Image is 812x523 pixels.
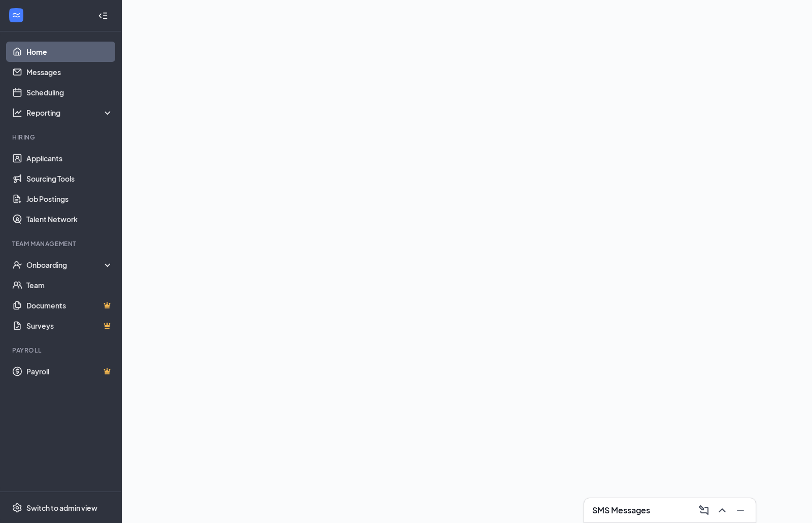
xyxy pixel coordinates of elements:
[12,346,111,355] div: Payroll
[731,502,748,518] button: Minimize
[12,133,111,142] div: Hiring
[26,295,113,316] a: DocumentsCrown
[12,239,111,248] div: Team Management
[26,168,113,189] a: Sourcing Tools
[26,82,113,102] a: Scheduling
[26,275,113,295] a: Team
[26,209,113,229] a: Talent Network
[26,108,114,118] div: Reporting
[26,361,113,381] a: PayrollCrown
[26,148,113,168] a: Applicants
[26,42,113,62] a: Home
[11,10,21,20] svg: WorkstreamLogo
[713,502,729,518] button: ChevronUp
[695,502,711,518] button: ComposeMessage
[592,505,650,516] h3: SMS Messages
[26,503,97,513] div: Switch to admin view
[12,503,22,513] svg: Settings
[734,504,747,516] svg: Minimize
[98,11,108,21] svg: Collapse
[12,108,22,118] svg: Analysis
[716,504,728,516] svg: ChevronUp
[26,62,113,82] a: Messages
[26,316,113,336] a: SurveysCrown
[698,504,710,516] svg: ComposeMessage
[26,260,114,270] div: Onboarding
[26,189,113,209] a: Job Postings
[12,260,22,270] svg: UserCheck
